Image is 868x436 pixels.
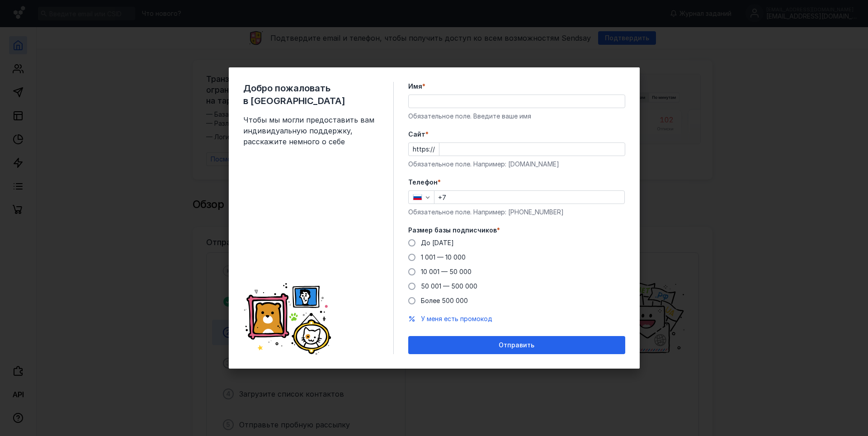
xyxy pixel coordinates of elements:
[421,315,492,322] span: У меня есть промокод
[421,253,466,261] span: 1 001 — 10 000
[243,82,379,107] span: Добро пожаловать в [GEOGRAPHIC_DATA]
[421,282,477,290] span: 50 001 — 500 000
[243,114,379,147] span: Чтобы мы могли предоставить вам индивидуальную поддержку, расскажите немного о себе
[421,314,492,323] button: У меня есть промокод
[408,160,625,169] div: Обязательное поле. Например: [DOMAIN_NAME]
[408,208,625,217] div: Обязательное поле. Например: [PHONE_NUMBER]
[421,239,454,246] span: До [DATE]
[408,226,497,235] span: Размер базы подписчиков
[421,297,468,304] span: Более 500 000
[408,130,425,139] span: Cайт
[408,178,438,187] span: Телефон
[408,336,625,354] button: Отправить
[408,82,422,91] span: Имя
[408,112,625,121] div: Обязательное поле. Введите ваше имя
[499,341,534,349] span: Отправить
[421,268,472,275] span: 10 001 — 50 000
